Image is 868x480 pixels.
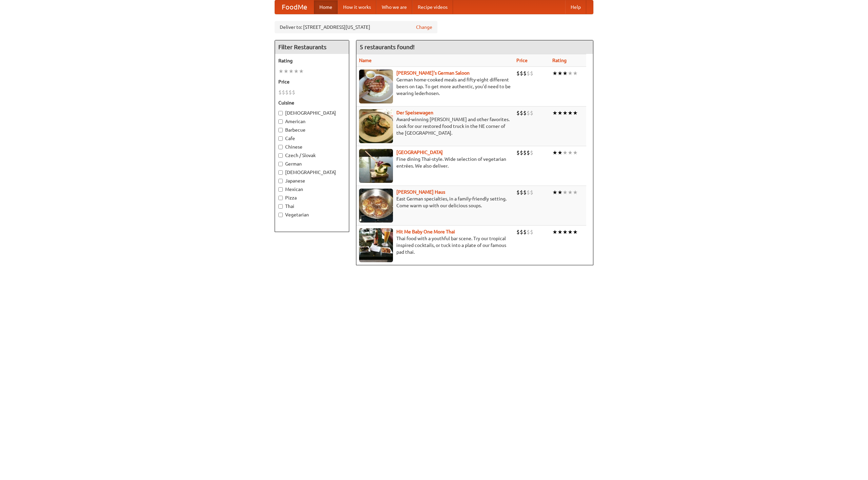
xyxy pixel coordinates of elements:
input: American [278,119,283,124]
li: ★ [294,68,299,75]
img: satay.jpg [359,149,393,183]
input: Vegetarian [278,213,283,217]
label: Czech / Slovak [278,152,346,159]
h5: Cuisine [278,99,346,106]
li: ★ [283,68,289,75]
a: [PERSON_NAME]'s German Saloon [396,70,470,76]
input: German [278,162,283,166]
label: Vegetarian [278,211,346,218]
li: $ [523,109,527,117]
li: $ [523,228,527,236]
input: [DEMOGRAPHIC_DATA] [278,111,283,115]
label: [DEMOGRAPHIC_DATA] [278,169,346,176]
input: Japanese [278,179,283,183]
input: Pizza [278,196,283,200]
li: $ [516,149,520,156]
label: Cafe [278,135,346,142]
h5: Rating [278,57,346,64]
li: ★ [552,109,557,117]
li: $ [516,189,520,196]
li: ★ [563,149,568,156]
li: $ [530,70,533,77]
a: Home [314,0,338,14]
li: $ [292,89,295,96]
li: $ [530,228,533,236]
li: $ [516,109,520,117]
li: ★ [557,228,563,236]
li: $ [516,70,520,77]
li: $ [285,89,289,96]
a: Price [516,58,528,63]
li: ★ [568,109,573,117]
li: $ [520,189,523,196]
label: Barbecue [278,127,346,133]
a: Change [416,24,432,31]
li: $ [520,149,523,156]
label: German [278,160,346,167]
li: $ [520,70,523,77]
img: esthers.jpg [359,70,393,103]
li: $ [530,109,533,117]
h5: Price [278,78,346,85]
li: ★ [568,189,573,196]
img: speisewagen.jpg [359,109,393,143]
a: Who we are [376,0,412,14]
li: $ [527,189,530,196]
label: American [278,118,346,125]
label: Mexican [278,186,346,193]
li: $ [520,109,523,117]
a: Der Speisewagen [396,110,433,115]
ng-pluralize: 5 restaurants found! [360,44,415,50]
p: German home-cooked meals and fifty-eight different beers on tap. To get more authentic, you'd nee... [359,76,511,97]
li: ★ [557,189,563,196]
li: ★ [573,228,578,236]
li: ★ [289,68,294,75]
li: ★ [557,70,563,77]
li: $ [516,228,520,236]
li: $ [520,228,523,236]
label: Chinese [278,143,346,150]
li: ★ [568,228,573,236]
img: kohlhaus.jpg [359,189,393,223]
a: Name [359,58,372,63]
label: Pizza [278,194,346,201]
h4: Filter Restaurants [275,40,349,54]
li: ★ [299,68,304,75]
p: Fine dining Thai-style. Wide selection of vegetarian entrées. We also deliver. [359,156,511,169]
div: Deliver to: [STREET_ADDRESS][US_STATE] [275,21,437,33]
li: ★ [552,189,557,196]
input: Chinese [278,145,283,149]
p: Thai food with a youthful bar scene. Try our tropical inspired cocktails, or tuck into a plate of... [359,235,511,255]
label: [DEMOGRAPHIC_DATA] [278,110,346,116]
li: $ [527,149,530,156]
a: Hit Me Baby One More Thai [396,229,455,234]
li: ★ [573,70,578,77]
label: Thai [278,203,346,210]
img: babythai.jpg [359,228,393,262]
li: $ [523,70,527,77]
a: FoodMe [275,0,314,14]
li: $ [523,189,527,196]
input: Mexican [278,187,283,192]
li: ★ [557,149,563,156]
label: Japanese [278,177,346,184]
li: $ [282,89,285,96]
li: $ [278,89,282,96]
a: [GEOGRAPHIC_DATA] [396,150,443,155]
li: ★ [568,70,573,77]
a: Rating [552,58,567,63]
li: ★ [278,68,283,75]
li: ★ [563,70,568,77]
input: Barbecue [278,128,283,132]
input: Cafe [278,136,283,141]
li: ★ [568,149,573,156]
li: ★ [563,189,568,196]
b: [PERSON_NAME] Haus [396,189,445,195]
li: ★ [552,149,557,156]
li: $ [530,189,533,196]
input: [DEMOGRAPHIC_DATA] [278,170,283,175]
p: Award-winning [PERSON_NAME] and other favorites. Look for our restored food truck in the NE corne... [359,116,511,136]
